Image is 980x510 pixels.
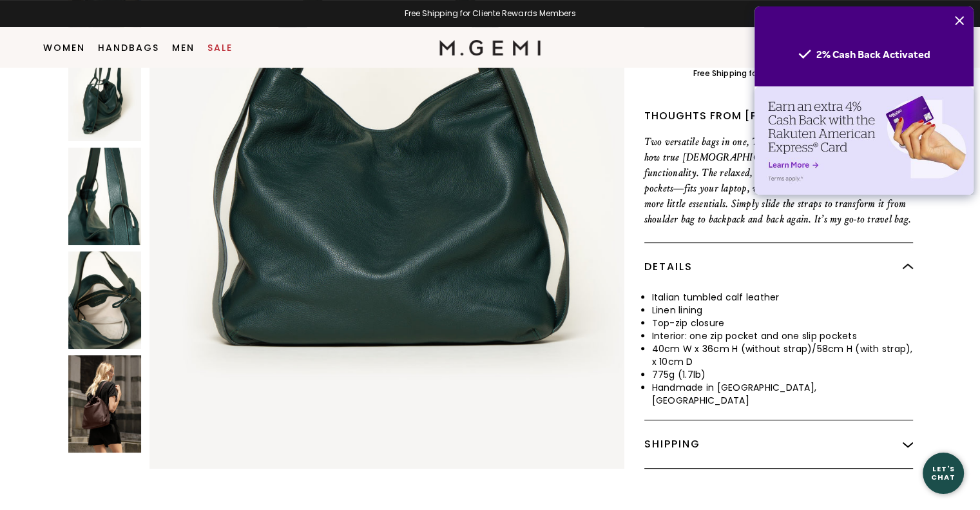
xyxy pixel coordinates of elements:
[43,43,85,53] a: Women
[652,317,913,329] li: Top-zip closure
[172,43,195,53] a: Men
[652,329,913,342] li: Interior: one zip pocket and one slip pockets
[652,304,913,317] li: Linen lining
[207,43,233,53] a: Sale
[98,43,159,53] a: Handbags
[644,243,913,291] div: Details
[652,381,913,407] li: Handmade in [GEOGRAPHIC_DATA], [GEOGRAPHIC_DATA]
[652,291,913,304] li: Italian tumbled calf leather
[652,368,913,381] li: 775g (1.7lb)
[693,68,864,79] div: Free Shipping for Members
[923,465,964,481] div: Let's Chat
[68,355,141,453] img: The Laura Convertible Backpack
[652,342,913,368] li: 40cm W x 36cm H (without strap)/58cm H (with strap), x 10cm D
[68,148,141,245] img: The Laura Convertible Backpack
[644,108,913,124] div: Thoughts from [PERSON_NAME]
[644,420,913,468] div: Shipping
[644,134,913,227] p: Two versatile bags in one, The [PERSON_NAME] exemplifies how true [DEMOGRAPHIC_DATA] craftsmanshi...
[68,44,141,141] img: The Laura Convertible Backpack
[439,40,541,55] img: M.Gemi
[68,251,141,349] img: The Laura Convertible Backpack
